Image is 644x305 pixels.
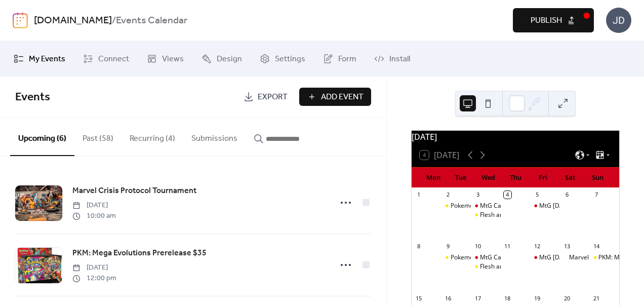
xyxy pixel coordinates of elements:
div: Sat [556,168,584,188]
div: 12 [533,243,541,250]
div: [DATE] [412,131,619,143]
div: PKM: Mega Evolutions Prerelease $35 [589,253,619,262]
div: 6 [563,191,571,199]
div: Flesh and Blood Armory Event [480,262,565,271]
button: Upcoming (6) [10,118,74,156]
div: MtG Casual Commander [471,202,501,210]
div: MtG Friday Night Magic [530,253,560,262]
span: Events [15,86,50,108]
div: Mon [420,168,447,188]
b: / [112,11,116,30]
a: Export [236,88,295,106]
button: Publish [513,8,594,32]
div: 2 [445,191,452,199]
b: Events Calendar [116,11,187,30]
span: Form [338,53,356,65]
div: MtG [DATE] Night Magic [539,202,608,210]
img: logo [13,12,28,28]
div: Flesh and Blood Armory Event [471,211,501,219]
div: 17 [474,294,481,302]
div: 10 [474,243,481,250]
a: Settings [252,45,313,72]
div: 19 [533,294,541,302]
span: 12:00 pm [72,273,116,284]
button: Recurring (4) [122,118,183,155]
span: 10:00 am [72,211,116,221]
div: Tue [447,168,474,188]
span: Export [258,91,288,103]
span: Design [217,53,242,65]
div: 9 [445,243,452,250]
a: [DOMAIN_NAME] [34,11,112,30]
span: Publish [531,15,562,27]
div: 14 [592,243,600,250]
div: 3 [474,191,481,199]
a: Install [367,45,418,72]
span: PKM: Mega Evolutions Prerelease $35 [72,247,207,259]
div: Pokemon League [441,253,471,262]
span: [DATE] [72,262,116,273]
div: Thu [502,168,529,188]
div: Marvel Crisis Protocol Tournament [560,253,590,262]
div: MtG Casual Commander [480,202,550,210]
div: Pokemon League [451,202,499,210]
span: My Events [29,53,65,65]
div: 21 [592,294,600,302]
div: Flesh and Blood Armory Event [480,211,565,219]
div: 7 [592,191,600,199]
a: PKM: Mega Evolutions Prerelease $35 [72,247,207,260]
div: 18 [504,294,511,302]
button: Past (58) [74,118,122,155]
div: 11 [504,243,511,250]
span: [DATE] [72,200,116,211]
span: Settings [275,53,305,65]
div: 1 [415,191,422,199]
a: Design [194,45,250,72]
div: Wed [474,168,502,188]
div: 4 [504,191,511,199]
span: Marvel Crisis Protocol Tournament [72,185,196,197]
div: 15 [415,294,422,302]
div: 20 [563,294,571,302]
div: Flesh and Blood Armory Event [471,262,501,271]
div: MtG Casual Commander [480,253,550,262]
div: MtG Casual Commander [471,253,501,262]
div: Pokemon League [441,202,471,210]
div: Pokemon League [451,253,499,262]
div: JD [606,8,631,33]
span: Install [389,53,410,65]
div: 16 [445,294,452,302]
div: MtG [DATE] Night Magic [539,253,608,262]
div: 13 [563,243,571,250]
button: Add Event [299,88,371,106]
div: 5 [533,191,541,199]
a: My Events [6,45,73,72]
span: Connect [98,53,129,65]
a: Connect [75,45,137,72]
div: Fri [529,168,556,188]
span: Views [162,53,184,65]
a: Form [315,45,364,72]
button: Submissions [183,118,246,155]
div: MtG Friday Night Magic [530,202,560,210]
div: 8 [415,243,422,250]
a: Marvel Crisis Protocol Tournament [72,184,196,198]
div: Sun [584,168,611,188]
a: Views [139,45,191,72]
span: Add Event [321,91,364,103]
